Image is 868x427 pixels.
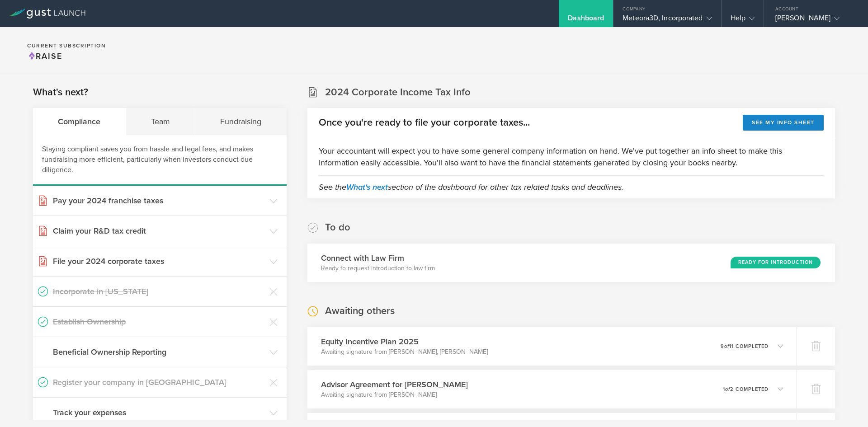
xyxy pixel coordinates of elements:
em: of [724,343,729,349]
div: Help [731,14,755,27]
h2: What's next? [33,86,88,99]
h3: Claim your R&D tax credit [53,225,265,237]
h3: Register your company in [GEOGRAPHIC_DATA] [53,376,265,388]
h3: File your 2024 corporate taxes [53,255,265,267]
h2: 2024 Corporate Income Tax Info [325,86,471,99]
h3: Pay your 2024 franchise taxes [53,195,265,206]
p: Your accountant will expect you to have some general company information on hand. We've put toget... [319,145,824,169]
p: 1 2 completed [723,387,769,392]
div: Fundraising [195,108,287,135]
span: Raise [27,51,62,61]
h3: Establish Ownership [53,316,265,328]
div: Meteora3D, Incorporated [623,14,712,27]
p: 9 11 completed [721,344,769,349]
h3: Track your expenses [53,407,265,418]
div: Staying compliant saves you from hassle and legal fees, and makes fundraising more efficient, par... [33,135,287,186]
p: Ready to request introduction to law firm [321,264,435,273]
p: Awaiting signature from [PERSON_NAME] [321,390,468,399]
h2: Once you're ready to file your corporate taxes... [319,116,530,129]
h3: Incorporate in [US_STATE] [53,286,265,297]
div: Ready for Introduction [731,257,821,268]
h2: Awaiting others [325,305,395,318]
div: Connect with Law FirmReady to request introduction to law firmReady for Introduction [307,244,835,282]
em: See the section of the dashboard for other tax related tasks and deadlines. [319,182,623,192]
button: See my info sheet [743,115,824,131]
p: Awaiting signature from [PERSON_NAME], [PERSON_NAME] [321,347,488,357]
div: Dashboard [568,14,604,27]
h3: Beneficial Ownership Reporting [53,346,265,358]
h3: Connect with Law Firm [321,252,435,264]
h3: Equity Incentive Plan 2025 [321,336,488,347]
div: Team [126,108,196,135]
h2: To do [325,221,350,234]
div: [PERSON_NAME] [775,14,852,27]
em: of [725,386,730,392]
h3: Advisor Agreement for [PERSON_NAME] [321,379,468,390]
div: Compliance [33,108,126,135]
h2: Current Subscription [27,43,106,48]
a: What's next [346,182,388,192]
